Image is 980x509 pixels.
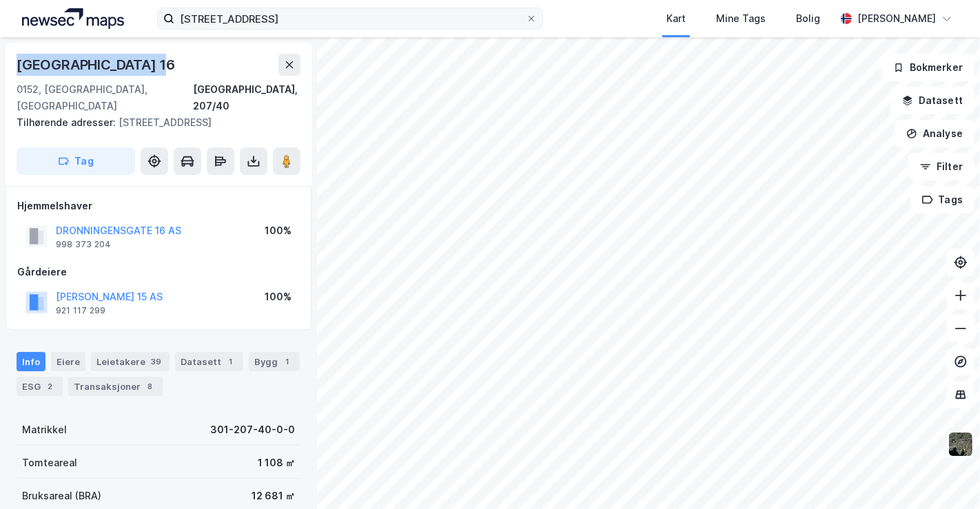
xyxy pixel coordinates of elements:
button: Datasett [890,87,974,114]
div: Gårdeiere [17,264,300,280]
div: Kart [666,10,686,27]
div: Bruksareal (BRA) [22,488,101,504]
div: 301-207-40-0-0 [210,422,295,438]
button: Tag [17,147,135,175]
div: 921 117 299 [56,305,105,316]
div: Mine Tags [716,10,766,27]
div: 100% [265,289,292,305]
div: 39 [148,355,164,368]
div: 100% [265,222,292,239]
div: [PERSON_NAME] [857,10,936,27]
img: logo.a4113a55bc3d86da70a041830d287a7e.svg [22,8,124,29]
div: 998 373 204 [56,239,111,250]
div: 1 108 ㎡ [258,455,295,471]
div: 1 [224,355,238,368]
div: Hjemmelshaver [17,198,300,214]
div: 12 681 ㎡ [252,488,295,504]
span: Tilhørende adresser: [17,116,119,128]
div: Matrikkel [22,422,67,438]
div: Leietakere [91,352,170,371]
iframe: Chat Widget [911,443,980,509]
div: [STREET_ADDRESS] [17,114,289,131]
button: Filter [908,153,974,180]
div: Tomteareal [22,455,77,471]
div: Info [17,352,45,371]
img: 9k= [948,431,974,457]
div: Datasett [175,352,243,371]
div: Transaksjoner [68,377,163,396]
button: Analyse [895,120,974,147]
button: Bokmerker [881,54,974,81]
div: Bygg [249,352,300,371]
div: Eiere [51,352,85,371]
div: [GEOGRAPHIC_DATA], 207/40 [193,81,300,114]
div: Bolig [796,10,820,27]
div: 8 [143,380,157,393]
div: 1 [280,355,294,368]
input: Søk på adresse, matrikkel, gårdeiere, leietakere eller personer [174,8,526,29]
div: 2 [43,380,57,393]
div: [GEOGRAPHIC_DATA] 16 [17,54,178,76]
div: ESG [17,377,63,396]
div: 0152, [GEOGRAPHIC_DATA], [GEOGRAPHIC_DATA] [17,81,193,114]
button: Tags [910,186,974,214]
